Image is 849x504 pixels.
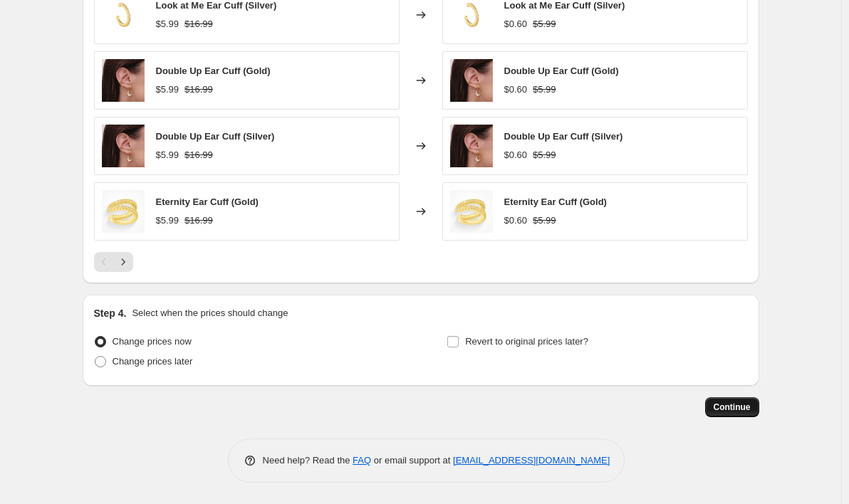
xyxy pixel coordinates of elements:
div: $0.60 [504,214,528,228]
img: doubleearcuff_gold_1_80x.jpg [102,59,145,102]
span: Double Up Ear Cuff (Gold) [156,65,271,76]
span: or email support at [371,455,453,466]
span: Eternity Ear Cuff (Gold) [156,196,259,207]
span: Change prices later [113,356,193,367]
p: Select when the prices should change [132,306,288,320]
button: Continue [705,397,759,417]
button: Next [113,252,133,272]
div: $0.60 [504,17,528,31]
strike: $5.99 [533,17,556,31]
strike: $16.99 [184,214,213,228]
a: FAQ [353,455,371,466]
div: $0.60 [504,148,528,162]
span: Double Up Ear Cuff (Silver) [156,131,275,142]
span: Need help? Read the [263,455,353,466]
a: [EMAIL_ADDRESS][DOMAIN_NAME] [453,455,610,466]
div: $5.99 [156,83,179,97]
span: Change prices now [113,336,192,347]
div: $5.99 [156,148,179,162]
div: $5.99 [156,214,179,228]
span: Eternity Ear Cuff (Gold) [504,196,607,207]
img: doubleearcuff_gold_1_80x.jpg [450,125,493,167]
div: $0.60 [504,83,528,97]
div: $5.99 [156,17,179,31]
strike: $16.99 [184,148,213,162]
strike: $16.99 [184,83,213,97]
img: doubleearcuff_gold_1_80x.jpg [102,125,145,167]
strike: $16.99 [184,17,213,31]
strike: $5.99 [533,214,556,228]
nav: Pagination [94,252,133,272]
strike: $5.99 [533,83,556,97]
img: EternityEarCuffGold_731f5f6f-53fc-418e-91a7-35aa9315ee0a_80x.jpg [102,190,145,233]
span: Revert to original prices later? [465,336,588,347]
span: Double Up Ear Cuff (Silver) [504,131,623,142]
span: Double Up Ear Cuff (Gold) [504,65,619,76]
img: EternityEarCuffGold_731f5f6f-53fc-418e-91a7-35aa9315ee0a_80x.jpg [450,190,493,233]
strike: $5.99 [533,148,556,162]
span: Continue [714,401,751,413]
h2: Step 4. [94,306,127,320]
img: doubleearcuff_gold_1_80x.jpg [450,59,493,102]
